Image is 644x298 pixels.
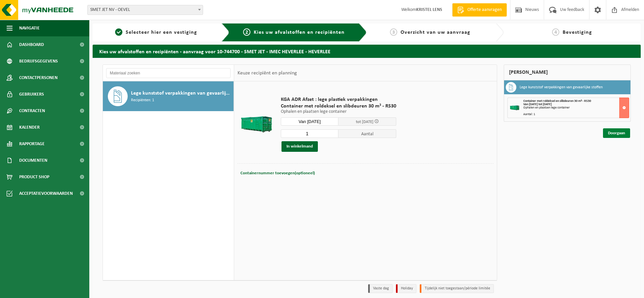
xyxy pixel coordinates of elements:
span: Contactpersonen [19,69,58,86]
span: 2 [243,28,250,36]
h2: Kies uw afvalstoffen en recipiënten - aanvraag voor 10-744700 - SMET JET - IMEC HEVERLEE - HEVERLEE [93,45,641,58]
span: Kalender [19,119,40,136]
span: KGA ADR Afzet : lege plastiek verpakkingen [281,96,396,103]
button: Containernummer toevoegen(optioneel) [240,169,316,178]
span: 3 [390,28,397,36]
span: Bedrijfsgegevens [19,53,58,69]
span: Contracten [19,103,45,119]
span: Kies uw afvalstoffen en recipiënten [254,30,345,35]
span: Rapportage [19,136,45,152]
span: Offerte aanvragen [466,7,503,13]
input: Materiaal zoeken [106,68,231,78]
button: In winkelmand [281,141,318,152]
span: SMET JET NV - OEVEL [88,5,203,15]
div: Aantal: 1 [523,113,629,116]
span: Overzicht van uw aanvraag [401,30,470,35]
span: 1 [115,28,122,36]
li: Vaste dag [368,284,393,293]
input: Selecteer datum [281,117,339,126]
span: Acceptatievoorwaarden [19,185,73,202]
strong: KRISTEL LENS [416,7,442,12]
li: Tijdelijk niet toegestaan/période limitée [420,284,494,293]
span: Selecteer hier een vestiging [126,30,197,35]
span: Aantal [338,129,396,138]
span: Container met roldeksel en slibdeuren 30 m³ - RS30 [523,99,591,103]
span: 4 [552,28,559,36]
strong: Van [DATE] tot [DATE] [523,103,552,106]
span: SMET JET NV - OEVEL [87,5,203,15]
span: Dashboard [19,36,44,53]
h3: Lege kunststof verpakkingen van gevaarlijke stoffen [520,82,603,93]
span: Bevestiging [563,30,592,35]
span: Gebruikers [19,86,44,103]
span: Lege kunststof verpakkingen van gevaarlijke stoffen [131,89,232,97]
span: Product Shop [19,169,49,185]
span: Containernummer toevoegen(optioneel) [240,171,315,175]
button: Lege kunststof verpakkingen van gevaarlijke stoffen Recipiënten: 1 [103,81,234,111]
span: tot [DATE] [356,120,373,124]
div: Keuze recipiënt en planning [234,65,300,81]
span: Container met roldeksel en slibdeuren 30 m³ - RS30 [281,103,396,109]
a: 1Selecteer hier een vestiging [96,28,216,36]
span: Documenten [19,152,47,169]
li: Holiday [396,284,416,293]
p: Ophalen en plaatsen lege container [281,109,396,114]
a: Offerte aanvragen [452,3,507,17]
span: Navigatie [19,20,40,36]
a: Doorgaan [603,128,630,138]
div: Ophalen en plaatsen lege container [523,106,629,109]
span: Recipiënten: 1 [131,97,154,104]
div: [PERSON_NAME] [504,64,631,80]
